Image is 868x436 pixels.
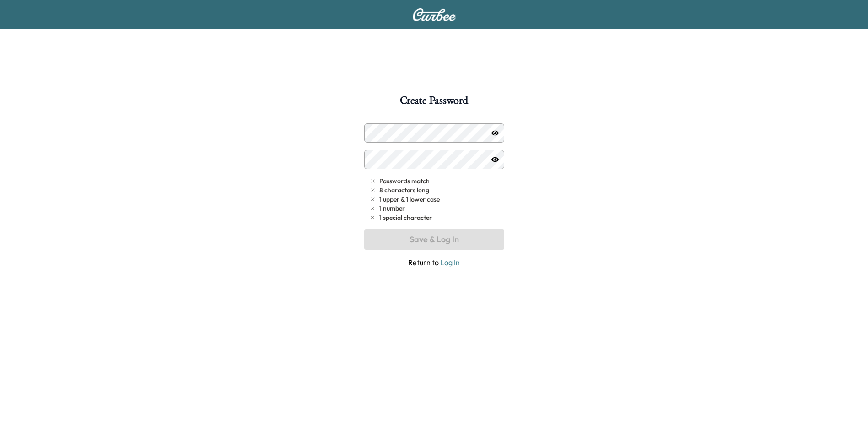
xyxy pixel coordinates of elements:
img: Curbee Logo [412,8,456,21]
h1: Create Password [400,95,468,111]
span: 1 special character [379,213,432,222]
span: Passwords match [379,176,430,186]
span: 1 number [379,204,405,213]
span: 1 upper & 1 lower case [379,195,440,204]
a: Log In [440,258,460,267]
span: Return to [364,257,504,268]
span: 8 characters long [379,186,429,195]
